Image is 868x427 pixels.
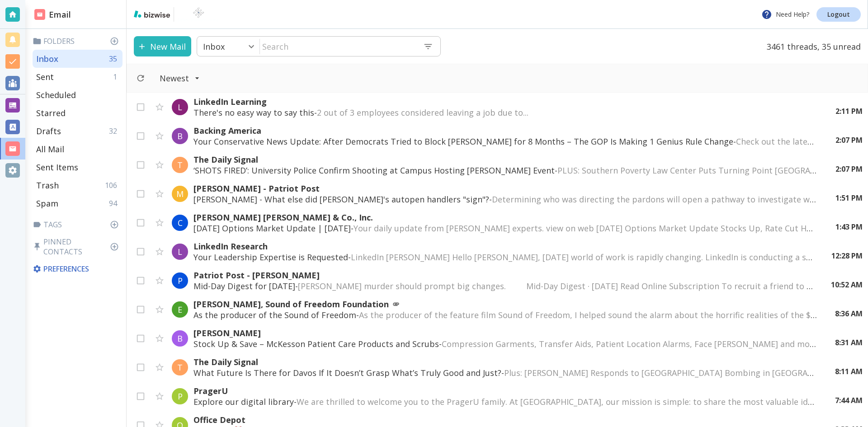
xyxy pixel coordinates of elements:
[193,154,817,165] p: The Daily Signal
[317,107,693,118] span: 2 out of 3 employees considered leaving a job due to... ͏ ͏ ͏ ͏ ͏ ͏ ͏ ͏ ͏ ͏ ͏ ͏ ͏ ͏ ͏ ͏ ͏ ͏ ͏ ͏ ͏...
[178,246,182,257] p: L
[36,108,66,118] p: Starred
[193,270,813,281] p: Patriot Post - [PERSON_NAME]
[178,217,183,228] p: C
[178,275,183,286] p: P
[827,11,850,18] p: Logout
[36,71,54,82] p: Sent
[193,107,817,118] p: There's no easy way to say this -
[134,10,170,18] img: bizwise
[193,414,817,425] p: Office Depot
[33,68,123,86] div: Sent1
[193,357,817,367] p: The Daily Signal
[193,328,817,338] p: [PERSON_NAME]
[831,251,863,261] p: 12:28 PM
[835,106,863,116] p: 2:11 PM
[36,162,78,173] p: Sent Items
[761,9,809,20] p: Need Help?
[193,338,817,349] p: Stock Up & Save – McKesson Patient Care Products and Scrubs -
[193,183,817,194] p: [PERSON_NAME] - Patriot Post
[33,86,123,104] div: Scheduled
[193,396,817,407] p: Explore our digital library -
[177,362,183,373] p: T
[835,395,863,405] p: 7:44 AM
[177,333,183,344] p: B
[33,158,123,176] div: Sent Items
[36,53,58,64] p: Inbox
[835,338,863,347] p: 8:31 AM
[193,252,813,263] p: Your Leadership Expertise is Requested -
[193,223,817,234] p: [DATE] Options Market Update | [DATE] -
[193,96,817,107] p: LinkedIn Learning
[31,260,123,277] div: Preferences
[835,193,863,203] p: 1:51 PM
[34,9,71,21] h2: Email
[33,264,121,274] p: Preferences
[151,68,209,88] button: Filter
[835,309,863,319] p: 8:36 AM
[109,54,121,64] p: 35
[178,102,182,113] p: L
[109,198,121,208] p: 94
[33,194,123,212] div: Spam94
[33,36,123,46] p: Folders
[260,37,416,56] input: Search
[193,385,817,396] p: PragerU
[105,180,121,190] p: 106
[113,72,121,82] p: 1
[36,180,59,191] p: Trash
[831,280,863,290] p: 10:52 AM
[193,212,817,223] p: [PERSON_NAME] [PERSON_NAME] & Co., Inc.
[177,131,183,141] p: B
[134,36,191,56] button: New Mail
[34,9,45,20] img: DashboardSidebarEmail.svg
[176,188,184,199] p: M
[835,135,863,145] p: 2:07 PM
[193,281,813,291] p: Mid-Day Digest for [DATE] -
[33,220,123,230] p: Tags
[36,144,64,155] p: All Mail
[193,194,817,205] p: [PERSON_NAME] - What else did [PERSON_NAME]'s autopen handlers "sign"? -
[33,176,123,194] div: Trash106
[33,104,123,122] div: Starred
[177,160,183,170] p: T
[193,241,813,252] p: LinkedIn Research
[193,310,817,320] p: As the producer of the Sound of Freedom -
[36,126,61,136] p: Drafts
[33,140,123,158] div: All Mail
[33,50,123,68] div: Inbox35
[36,89,76,100] p: Scheduled
[132,70,149,86] button: Refresh
[178,304,182,315] p: E
[33,122,123,140] div: Drafts32
[193,125,817,136] p: Backing America
[203,41,225,52] p: Inbox
[835,366,863,376] p: 8:11 AM
[193,367,817,378] p: What Future Is There for Davos If It Doesn’t Grasp What’s Truly Good and Just? -
[193,136,817,147] p: Your Conservative News Update: After Democrats Tried to Block [PERSON_NAME] for 8 Months – The GO...
[816,7,861,22] a: Logout
[835,222,863,232] p: 1:43 PM
[33,237,123,257] p: Pinned Contacts
[178,391,183,402] p: P
[761,36,861,56] p: 3461 threads, 35 unread
[178,7,219,22] img: BioTech International
[36,198,58,209] p: Spam
[835,164,863,174] p: 2:07 PM
[193,299,817,310] p: [PERSON_NAME], Sound of Freedom Foundation
[193,165,817,176] p: ‘SHOTS FIRED’: University Police Confirm Shooting at Campus Hosting [PERSON_NAME] Event -
[109,126,121,136] p: 32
